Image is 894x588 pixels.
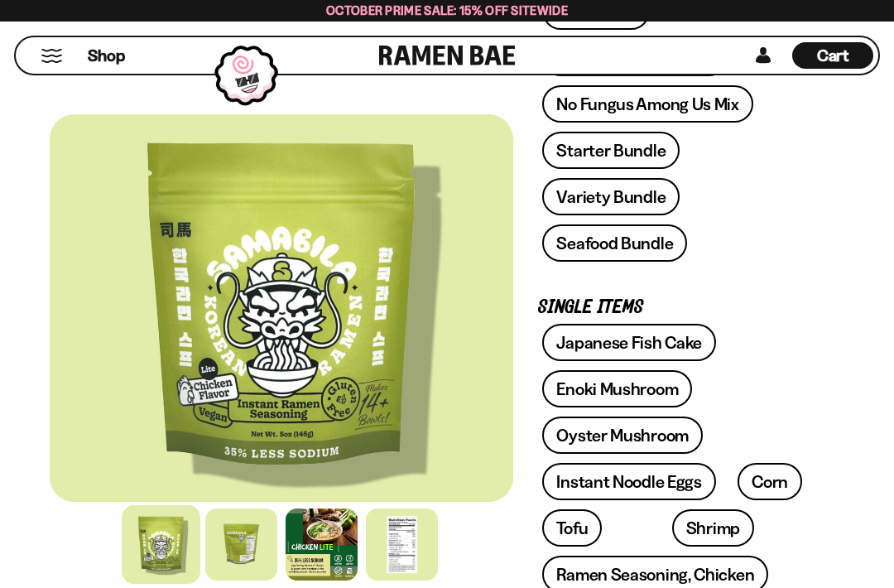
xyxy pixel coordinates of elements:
[542,85,752,123] a: No Fungus Among Us Mix
[88,45,125,67] span: Shop
[542,178,680,215] a: Variety Bundle
[41,49,63,63] button: Mobile Menu Trigger
[817,46,849,65] span: Cart
[538,300,819,316] p: Single Items
[792,37,873,74] div: Cart
[542,417,703,454] a: Oyster Mushroom
[672,509,754,547] a: Shrimp
[542,224,687,262] a: Seafood Bundle
[542,132,680,169] a: Starter Bundle
[88,42,125,69] a: Shop
[542,463,715,500] a: Instant Noodle Eggs
[738,463,802,500] a: Corn
[542,370,692,407] a: Enoki Mushroom
[542,324,716,361] a: Japanese Fish Cake
[326,2,568,18] span: October Prime Sale: 15% off Sitewide
[542,509,602,547] a: Tofu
